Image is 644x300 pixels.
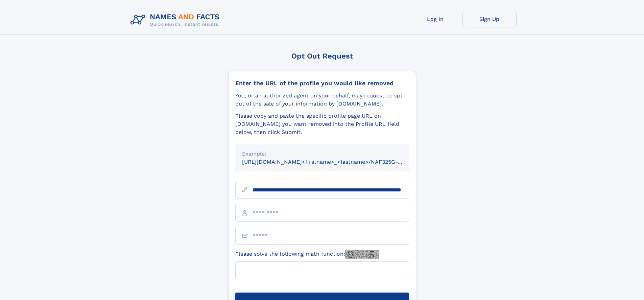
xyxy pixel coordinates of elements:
[228,52,416,60] div: Opt Out Request
[128,11,225,29] img: Logo Names and Facts
[235,112,409,136] div: Please copy and paste the specific profile page URL on [DOMAIN_NAME] you want removed into the Pr...
[408,11,462,27] a: Log In
[242,150,402,158] div: Example:
[235,250,379,259] label: Please solve the following math function:
[235,92,409,108] div: You, or an authorized agent on your behalf, may request to opt-out of the sale of your informatio...
[242,159,422,165] small: [URL][DOMAIN_NAME]<firstname>_<lastname>/NAF325G-xxxxxxxx
[235,79,409,87] div: Enter the URL of the profile you would like removed
[462,11,517,27] a: Sign Up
